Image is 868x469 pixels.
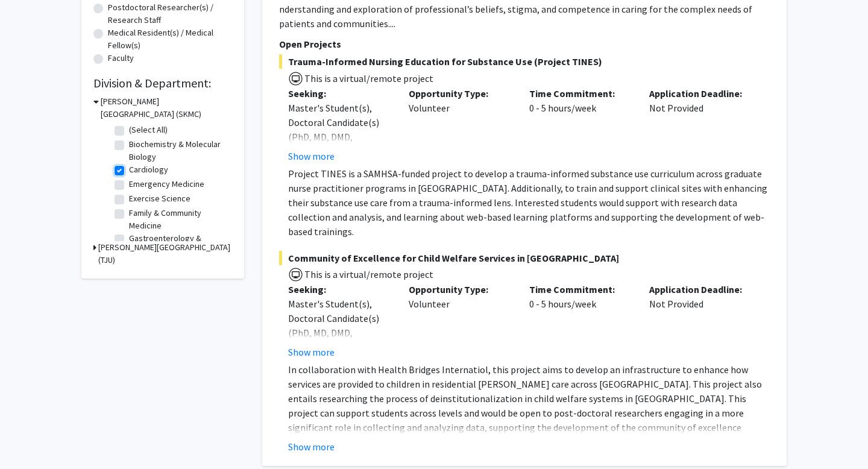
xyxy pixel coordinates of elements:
p: In collaboration with Health Bridges Internatiol, this project aims to develop an infrastructure ... [288,362,770,464]
p: Opportunity Type: [409,86,511,101]
p: Opportunity Type: [409,282,511,297]
label: Cardiology [129,163,168,176]
button: Show more [288,345,335,359]
label: (Select All) [129,124,168,136]
div: Master's Student(s), Doctoral Candidate(s) (PhD, MD, DMD, PharmD, etc.), Postdoctoral Researcher(... [288,297,391,398]
button: Show more [288,439,335,454]
h3: [PERSON_NAME][GEOGRAPHIC_DATA] (TJU) [98,241,232,266]
label: Gastroenterology & Hepatology [129,232,229,257]
div: Not Provided [640,86,761,163]
label: Family & Community Medicine [129,207,229,232]
span: Trauma-Informed Nursing Education for Substance Use (Project TINES) [279,54,770,69]
button: Show more [288,149,335,163]
label: Biochemistry & Molecular Biology [129,138,229,163]
p: Time Commitment: [529,282,632,297]
p: Seeking: [288,86,391,101]
label: Postdoctoral Researcher(s) / Research Staff [108,1,232,27]
label: Medical Resident(s) / Medical Fellow(s) [108,27,232,52]
div: Master's Student(s), Doctoral Candidate(s) (PhD, MD, DMD, PharmD, etc.) [288,101,391,159]
h3: [PERSON_NAME][GEOGRAPHIC_DATA] (SKMC) [101,95,232,121]
div: 0 - 5 hours/week [520,282,641,359]
span: This is a virtual/remote project [303,72,433,84]
div: Volunteer [400,86,520,163]
label: Exercise Science [129,192,190,205]
p: Seeking: [288,282,391,297]
p: Application Deadline: [649,86,752,101]
h2: Division & Department: [93,76,232,90]
div: 0 - 5 hours/week [520,86,641,163]
span: This is a virtual/remote project [303,268,433,280]
label: Faculty [108,52,134,65]
div: Volunteer [400,282,520,359]
iframe: Chat [9,415,51,460]
span: Community of Excellence for Child Welfare Services in [GEOGRAPHIC_DATA] [279,251,770,265]
label: Emergency Medicine [129,178,204,190]
p: Application Deadline: [649,282,752,297]
p: Time Commitment: [529,86,632,101]
p: Project TINES is a SAMHSA-funded project to develop a trauma-informed substance use curriculum ac... [288,166,770,239]
p: Open Projects [279,37,770,51]
div: Not Provided [640,282,761,359]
